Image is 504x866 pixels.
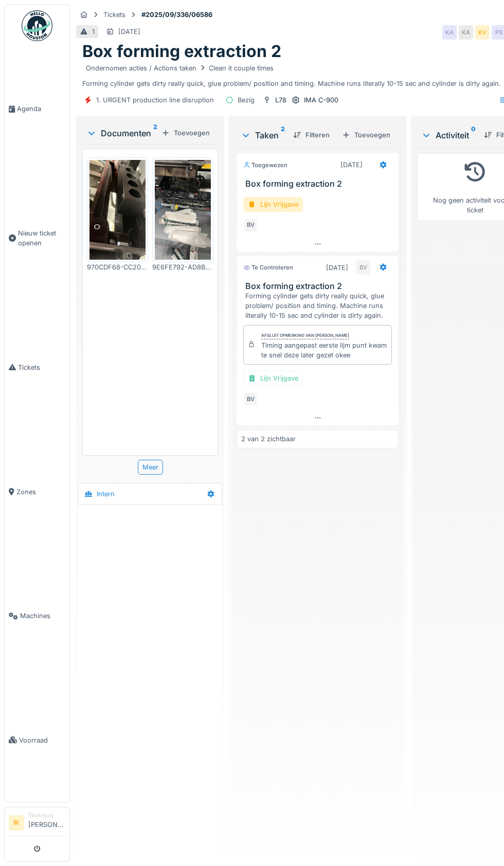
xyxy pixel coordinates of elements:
[28,811,65,834] li: [PERSON_NAME]
[5,678,69,803] a: Voorraad
[96,95,214,105] div: 1. URGENT production line disruption
[241,129,285,141] div: Taken
[87,262,148,272] div: 970CDF68-CC20-4360-A91D-96041367CDDB.jpeg
[5,554,69,678] a: Machines
[238,95,255,105] div: Bezig
[89,160,146,260] img: 0scxrg4byttlve8ekwg3wfsscd68
[261,340,387,360] div: Timing aangepast eerste lijm punt kwam te snel deze later gezet okee
[289,128,334,142] div: Filteren
[103,10,125,20] div: Tickets
[243,371,303,386] div: Lijn Vrijgave
[245,291,394,321] div: Forming cylinder gets dirty really quick, glue problem/ position and timing. Machine runs literal...
[16,487,65,497] span: Zones
[17,104,65,114] span: Agenda
[304,95,338,105] div: IMA C-900
[243,263,293,272] div: Te controleren
[275,95,286,105] div: L78
[5,47,69,171] a: Agenda
[9,815,24,831] li: IK
[137,10,217,20] strong: #2025/09/336/06586
[92,27,95,37] div: 1
[118,27,140,37] div: [DATE]
[20,611,65,621] span: Machines
[243,218,258,232] div: BV
[5,305,69,430] a: Tickets
[421,129,476,141] div: Activiteit
[241,434,296,444] div: 2 van 2 zichtbaar
[243,161,287,170] div: Toegewezen
[82,42,281,61] h1: Box forming extraction 2
[356,260,370,275] div: BV
[475,25,490,40] div: KV
[28,811,65,819] div: Technicus
[243,392,258,406] div: BV
[5,429,69,554] a: Zones
[157,126,214,140] div: Toevoegen
[261,332,349,339] div: Afsluit opmerking van [PERSON_NAME]
[18,363,65,372] span: Tickets
[245,281,394,291] h3: Box forming extraction 2
[86,63,274,73] div: Ondernomen acties / Actions taken Clean it couple times
[9,811,65,836] a: IK Technicus[PERSON_NAME]
[326,263,348,273] div: [DATE]
[22,10,52,41] img: Badge_color-CXgf-gQk.svg
[138,460,163,475] div: Meer
[18,228,65,248] span: Nieuw ticket openen
[97,489,115,499] div: Intern
[338,128,394,142] div: Toevoegen
[442,25,457,40] div: KA
[19,735,65,745] span: Voorraad
[340,160,363,170] div: [DATE]
[245,179,394,189] h3: Box forming extraction 2
[281,129,285,141] sup: 2
[459,25,473,40] div: KA
[152,262,213,272] div: 9E6FE792-AD8B-457C-871A-920BC1662865.jpeg
[243,197,303,212] div: Lijn Vrijgave
[471,129,476,141] sup: 0
[5,171,69,305] a: Nieuw ticket openen
[155,160,211,260] img: 9dx9ig3zpr5ythxohmxk84z52xa1
[86,127,157,139] div: Documenten
[153,127,157,139] sup: 2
